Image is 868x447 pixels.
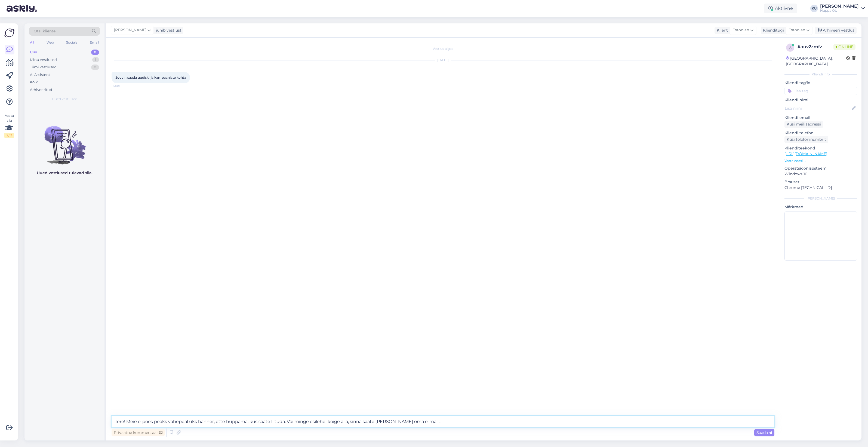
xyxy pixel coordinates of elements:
[91,65,99,70] div: 0
[784,115,857,121] p: Kliendi email
[115,75,186,79] span: Soovin saada uudiskirja kampaaniate kohta
[30,72,50,78] div: AI Assistent
[756,430,772,435] span: Saada
[784,80,857,86] p: Kliendi tag'id
[30,50,37,55] div: Uus
[30,65,57,70] div: Tiimi vestlused
[4,113,14,138] div: Vaata siia
[112,46,774,51] div: Vestlus algas
[761,27,784,33] div: Klienditugi
[24,116,104,165] img: No chats
[30,87,52,93] div: Arhiveeritud
[154,27,181,33] div: juhib vestlust
[820,4,859,8] div: [PERSON_NAME]
[815,27,857,34] div: Arhiveeri vestlus
[45,39,55,46] div: Web
[784,204,857,210] p: Märkmed
[89,39,100,46] div: Email
[112,416,774,427] textarea: Tere! Meie e-poes peaks vahepeal üks bänner, ette hüppama, kus saate liituda. Või minge esilehel ...
[784,166,857,171] p: Operatsioonisüsteem
[114,27,146,33] span: [PERSON_NAME]
[784,97,857,103] p: Kliendi nimi
[92,57,99,63] div: 1
[820,8,859,13] div: Huppa OÜ
[34,28,56,34] span: Otsi kliente
[785,105,851,111] input: Lisa nimi
[29,39,35,46] div: All
[112,429,165,436] div: Privaatne kommentaar
[4,133,14,138] div: 2 / 3
[784,196,857,201] div: [PERSON_NAME]
[789,45,792,50] span: a
[784,179,857,185] p: Brauser
[764,4,797,13] div: Aktiivne
[784,151,827,156] a: [URL][DOMAIN_NAME]
[30,79,38,85] div: Kõik
[113,84,134,88] span: 12:56
[65,39,78,46] div: Socials
[784,171,857,177] p: Windows 10
[30,57,57,63] div: Minu vestlused
[732,27,749,33] span: Estonian
[784,145,857,151] p: Klienditeekond
[820,4,865,13] a: [PERSON_NAME]Huppa OÜ
[52,97,77,102] span: Uued vestlused
[715,27,728,33] div: Klient
[112,58,774,63] div: [DATE]
[789,27,805,33] span: Estonian
[91,50,99,55] div: 0
[784,136,828,143] div: Küsi telefoninumbrit
[810,5,818,12] div: KU
[784,87,857,95] input: Lisa tag
[786,56,846,67] div: [GEOGRAPHIC_DATA], [GEOGRAPHIC_DATA]
[784,121,823,128] div: Küsi meiliaadressi
[798,44,833,50] div: # auv2zmfz
[784,158,857,163] p: Vaata edasi ...
[37,170,93,176] p: Uued vestlused tulevad siia.
[4,28,15,38] img: Askly Logo
[784,72,857,77] div: Kliendi info
[784,185,857,191] p: Chrome [TECHNICAL_ID]
[833,44,855,50] span: Online
[784,130,857,136] p: Kliendi telefon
